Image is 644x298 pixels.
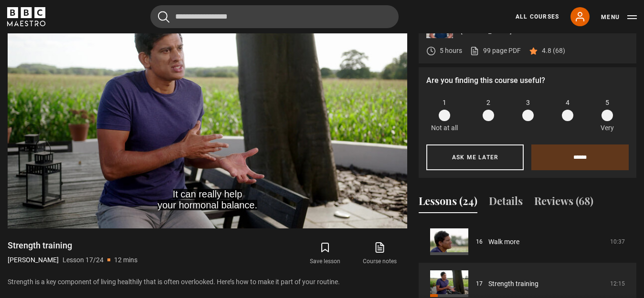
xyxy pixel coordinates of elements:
p: Not at all [431,123,458,133]
span: 1 [443,98,446,108]
input: Search [150,5,399,28]
p: Strength is a key component of living healthily that is often overlooked. Here’s how to make it p... [8,277,407,287]
button: Lessons (24) [419,193,477,213]
button: Details [489,193,523,213]
p: 4.8 (68) [542,46,565,56]
a: Course notes [353,240,407,267]
p: Lesson 17/24 [63,255,104,265]
button: Reviews (68) [534,193,593,213]
span: 5 [605,98,609,108]
button: Toggle navigation [601,12,637,22]
button: Submit the search query [158,11,169,23]
p: 12 mins [114,255,137,265]
a: 99 page PDF [470,46,521,56]
span: 3 [526,98,530,108]
p: Very [598,123,616,133]
span: 2 [486,98,490,108]
h1: Strength training [8,240,137,251]
a: All Courses [516,12,559,21]
a: Walk more [488,237,519,247]
video-js: Video Player [8,4,407,228]
span: 4 [566,98,570,108]
button: Ask me later [426,144,524,170]
svg: BBC Maestro [7,7,45,26]
p: Are you finding this course useful? [426,75,629,86]
p: 5 hours [440,46,462,56]
p: [PERSON_NAME] [8,255,59,265]
button: Save lesson [298,240,352,267]
a: Strength training [488,279,538,289]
